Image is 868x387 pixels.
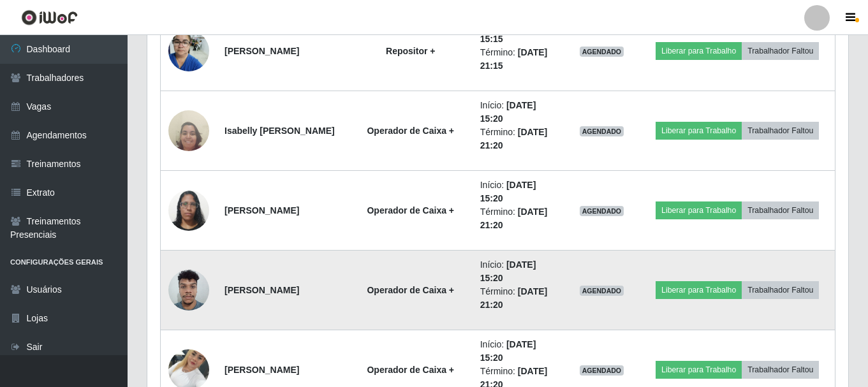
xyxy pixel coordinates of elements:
[480,258,556,285] li: Início:
[367,126,454,136] strong: Operador de Caixa +
[656,281,742,299] button: Liberar para Trabalho
[480,285,556,312] li: Término:
[367,205,454,215] strong: Operador de Caixa +
[742,361,819,379] button: Trabalhador Faltou
[224,126,335,136] strong: Isabelly [PERSON_NAME]
[742,201,819,219] button: Trabalhador Faltou
[580,286,624,296] span: AGENDADO
[480,205,556,232] li: Término:
[656,201,742,219] button: Liberar para Trabalho
[580,365,624,376] span: AGENDADO
[21,10,78,26] img: CoreUI Logo
[224,46,299,56] strong: [PERSON_NAME]
[742,122,819,140] button: Trabalhador Faltou
[480,180,536,203] time: [DATE] 15:20
[580,126,624,136] span: AGENDADO
[224,365,299,375] strong: [PERSON_NAME]
[224,285,299,295] strong: [PERSON_NAME]
[480,339,536,363] time: [DATE] 15:20
[386,46,435,56] strong: Repositor +
[480,259,536,283] time: [DATE] 15:20
[367,285,454,295] strong: Operador de Caixa +
[480,99,556,126] li: Início:
[367,365,454,375] strong: Operador de Caixa +
[656,122,742,140] button: Liberar para Trabalho
[168,263,209,317] img: 1751861377201.jpeg
[168,183,209,237] img: 1743014740776.jpeg
[480,338,556,365] li: Início:
[480,126,556,152] li: Término:
[742,42,819,60] button: Trabalhador Faltou
[480,46,556,73] li: Término:
[480,100,536,124] time: [DATE] 15:20
[580,206,624,216] span: AGENDADO
[656,42,742,60] button: Liberar para Trabalho
[168,24,209,78] img: 1747872816580.jpeg
[224,205,299,215] strong: [PERSON_NAME]
[580,47,624,57] span: AGENDADO
[656,361,742,379] button: Liberar para Trabalho
[742,281,819,299] button: Trabalhador Faltou
[168,103,209,158] img: 1738454546476.jpeg
[480,179,556,205] li: Início:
